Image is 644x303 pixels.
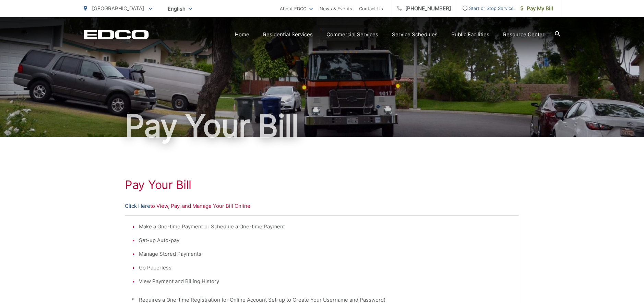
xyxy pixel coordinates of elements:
[92,5,144,12] span: [GEOGRAPHIC_DATA]
[125,202,519,210] p: to View, Pay, and Manage Your Bill Online
[235,30,249,39] a: Home
[139,223,512,231] li: Make a One-time Payment or Schedule a One-time Payment
[84,30,149,39] a: EDCD logo. Return to the homepage.
[392,30,438,39] a: Service Schedules
[125,178,519,192] h1: Pay Your Bill
[139,264,512,272] li: Go Paperless
[263,30,313,39] a: Residential Services
[521,4,553,13] span: Pay My Bill
[320,4,352,13] a: News & Events
[139,236,512,244] li: Set-up Auto-pay
[139,250,512,258] li: Manage Stored Payments
[163,3,197,15] span: English
[125,202,150,210] a: Click Here
[280,4,313,13] a: About EDCO
[139,277,512,286] li: View Payment and Billing History
[359,4,383,13] a: Contact Us
[84,109,560,143] h1: Pay Your Bill
[451,30,489,39] a: Public Facilities
[326,30,378,39] a: Commercial Services
[503,30,545,39] a: Resource Center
